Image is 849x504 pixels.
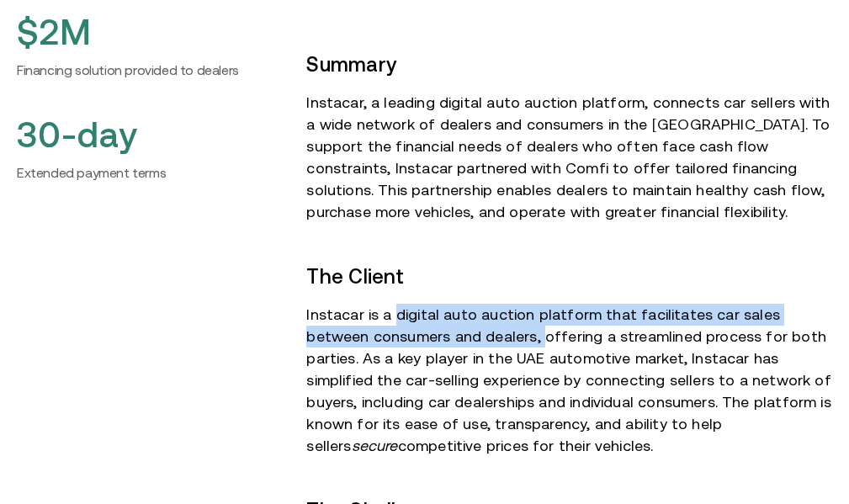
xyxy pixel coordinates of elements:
h6: Financing solution provided to dealers [17,60,279,80]
h6: Extended payment terms [17,162,279,183]
h2: 30-day [17,114,279,156]
h2: $2M [17,11,279,53]
p: Instacar, a leading digital auto auction platform, connects car sellers with a wide network of de... [306,92,832,223]
em: secure [352,437,398,454]
strong: The Client [306,265,404,288]
strong: Summary [306,53,396,76]
p: Instacar is a digital auto auction platform that facilitates car sales between consumers and deal... [306,304,832,457]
